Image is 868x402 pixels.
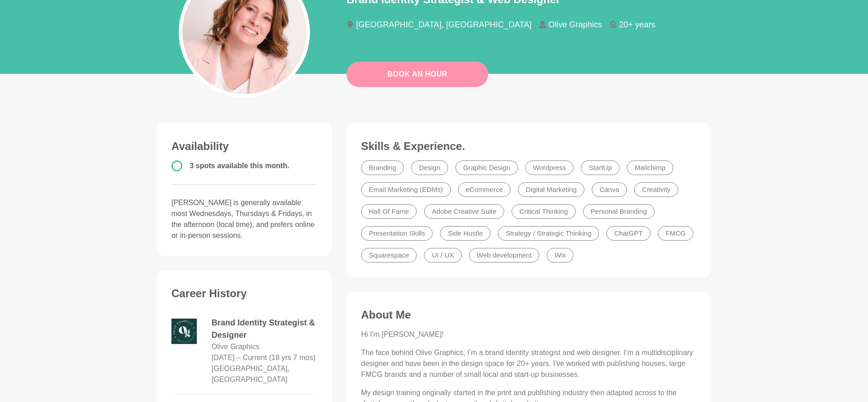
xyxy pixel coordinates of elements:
[361,308,697,322] h3: About Me
[171,319,197,344] img: logo
[361,347,697,380] p: The face behind Olive Graphics, I’m a brand identity strategist and web designer. I’m a multidisc...
[212,341,259,352] dd: Olive Graphics
[361,329,697,340] p: Hi I’m [PERSON_NAME]!
[171,287,317,300] h3: Career History
[212,363,317,385] dd: [GEOGRAPHIC_DATA], [GEOGRAPHIC_DATA]
[346,21,539,29] li: [GEOGRAPHIC_DATA], [GEOGRAPHIC_DATA]
[212,354,315,361] time: [DATE] – Current (18 yrs 7 mos)
[190,162,289,170] span: 3 spots available this month.
[171,197,317,241] p: [PERSON_NAME] is generally available most Wednesdays, Thursdays & Fridays, in the afternoon (loca...
[212,317,317,341] dd: Brand Identity Strategist & Designer
[171,139,317,153] h3: Availability
[361,139,697,153] h3: Skills & Experience.
[346,62,488,87] a: Book An Hour
[212,352,315,363] dd: June 2007 – Current (18 yrs 7 mos)
[610,21,663,29] li: 20+ years
[539,21,610,29] li: Olive Graphics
